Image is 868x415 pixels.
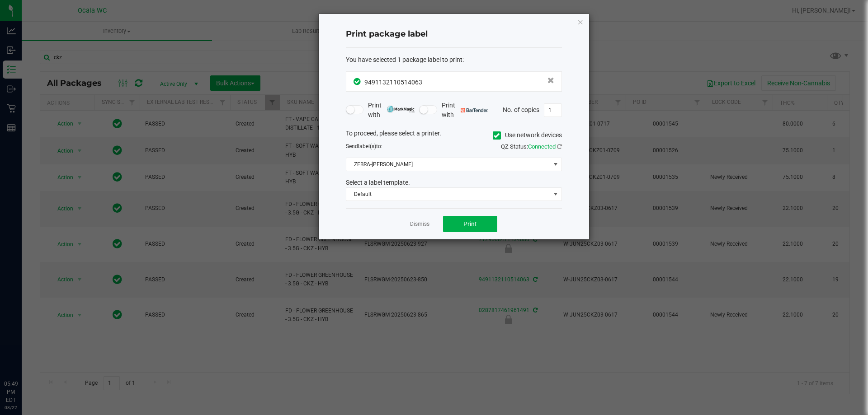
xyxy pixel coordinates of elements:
span: Print with [442,101,488,120]
h4: Print package label [346,28,562,40]
span: Print with [368,101,415,120]
span: In Sync [354,77,362,86]
span: QZ Status: [501,143,562,150]
img: bartender.png [461,108,488,112]
span: label(s) [358,143,376,149]
span: Send to: [346,143,382,149]
span: You have selected 1 package label to print [346,56,462,63]
img: mark_magic_cybra.png [387,106,415,112]
span: 9491132110514063 [364,79,422,86]
span: ZEBRA-[PERSON_NAME] [346,158,550,171]
a: Dismiss [410,220,429,228]
iframe: Resource center [9,343,36,370]
span: Default [346,188,550,201]
span: Print [463,220,477,228]
span: Connected [528,143,556,150]
div: : [346,55,562,65]
div: To proceed, please select a printer. [339,129,569,142]
label: Use network devices [493,131,562,140]
div: Select a label template. [339,178,569,187]
button: Print [443,216,497,232]
span: No. of copies [503,106,539,113]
